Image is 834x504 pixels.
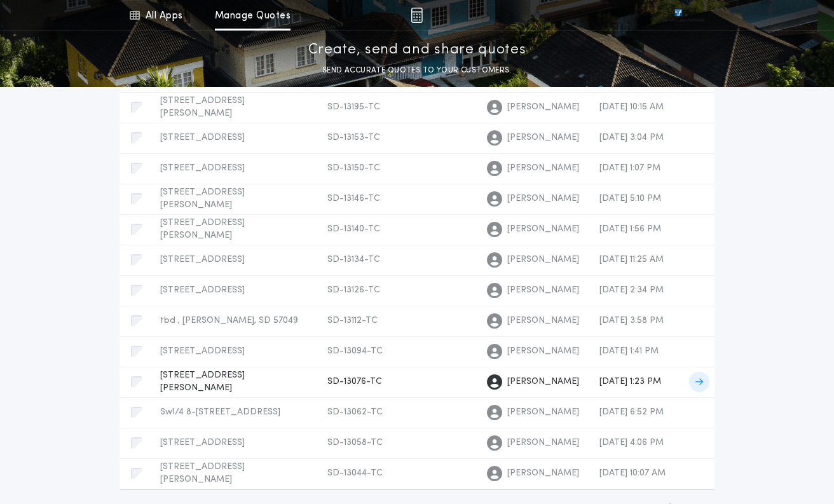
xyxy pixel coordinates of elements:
span: [STREET_ADDRESS][PERSON_NAME] [160,371,245,393]
span: [STREET_ADDRESS] [160,163,245,173]
span: [PERSON_NAME] [507,437,579,449]
span: SD-13094-TC [327,346,383,356]
span: [PERSON_NAME] [507,162,579,175]
span: tbd , [PERSON_NAME], SD 57049 [160,316,298,325]
span: [STREET_ADDRESS][PERSON_NAME] [160,187,245,210]
p: Create, send and share quotes [308,40,526,60]
span: [DATE] 3:58 PM [599,316,664,325]
p: SEND ACCURATE QUOTES TO YOUR CUSTOMERS. [322,64,512,77]
span: SD-13134-TC [327,255,380,264]
span: [STREET_ADDRESS][PERSON_NAME] [160,218,245,240]
span: [DATE] 1:23 PM [599,377,661,386]
span: SD-13126-TC [327,285,380,295]
span: SD-13044-TC [327,468,383,478]
span: [DATE] 11:25 AM [599,255,664,264]
span: [PERSON_NAME] [507,376,579,388]
span: SD-13058-TC [327,438,383,447]
span: [STREET_ADDRESS][PERSON_NAME] [160,462,245,484]
span: [DATE] 1:41 PM [599,346,659,356]
span: [DATE] 6:52 PM [599,407,664,417]
span: [PERSON_NAME] [507,467,579,480]
span: [PERSON_NAME] [507,193,579,205]
span: [DATE] 1:07 PM [599,163,660,173]
span: SD-13076-TC [327,377,382,386]
span: [PERSON_NAME] [507,223,579,236]
span: [PERSON_NAME] [507,315,579,327]
span: [PERSON_NAME] [507,406,579,419]
span: SD-13153-TC [327,133,380,142]
span: SD-13112-TC [327,316,378,325]
span: [DATE] 1:56 PM [599,224,661,234]
span: SD-13150-TC [327,163,380,173]
span: [STREET_ADDRESS] [160,285,245,295]
span: SD-13195-TC [327,102,380,112]
span: [DATE] 10:07 AM [599,468,666,478]
span: SD-13146-TC [327,194,380,203]
span: [PERSON_NAME] [507,345,579,358]
span: [DATE] 3:04 PM [599,133,664,142]
span: [PERSON_NAME] [507,254,579,266]
span: [PERSON_NAME] [507,101,579,114]
span: [STREET_ADDRESS] [160,438,245,447]
span: [DATE] 2:34 PM [599,285,664,295]
span: [STREET_ADDRESS] [160,346,245,356]
span: [STREET_ADDRESS] [160,133,245,142]
span: [STREET_ADDRESS][PERSON_NAME] [160,96,245,118]
img: vs-icon [652,9,705,22]
span: [PERSON_NAME] [507,284,579,297]
span: [STREET_ADDRESS] [160,255,245,264]
span: Sw1/4 8-[STREET_ADDRESS] [160,407,280,417]
span: SD-13062-TC [327,407,383,417]
span: [DATE] 4:06 PM [599,438,664,447]
span: [DATE] 10:15 AM [599,102,664,112]
span: [PERSON_NAME] [507,132,579,144]
img: img [411,8,423,23]
span: [DATE] 5:10 PM [599,194,661,203]
span: SD-13140-TC [327,224,380,234]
